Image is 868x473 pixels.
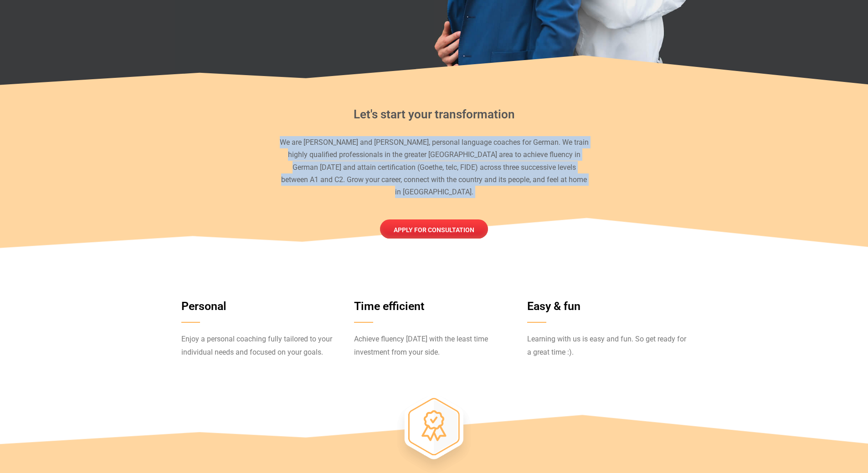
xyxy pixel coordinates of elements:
a: Apply for consultation [380,219,488,239]
span: Achieve fluency [DATE] with the least time investment from your side. [354,335,488,356]
h3: Personal [181,300,341,312]
span: Learning with us is easy and fun. So get ready for a great time :). [527,335,686,356]
p: We are [PERSON_NAME] and [PERSON_NAME], personal language coaches for German. We train highly qua... [278,136,590,198]
span: Enjoy a personal coaching fully tailored to your individual needs and focused on your goals. [181,335,332,356]
h3: Easy & fun [527,300,687,312]
span: Apply for consultation [394,227,474,233]
h2: Let's start your transformation [278,106,590,122]
h3: Time efficient [354,300,514,312]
